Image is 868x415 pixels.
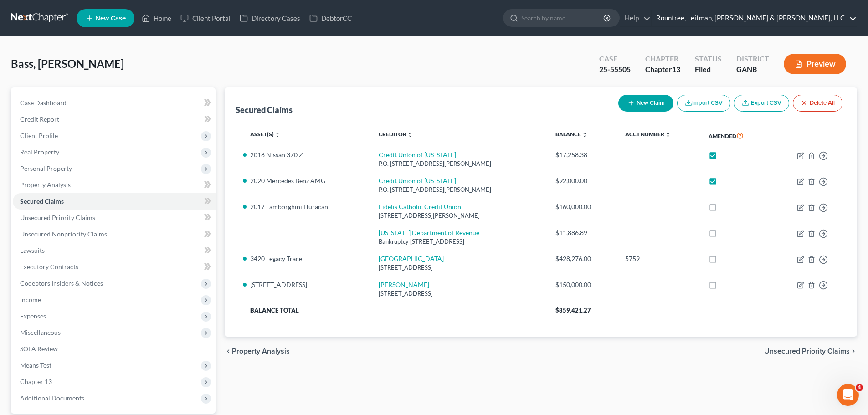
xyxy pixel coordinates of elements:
div: 5759 [625,254,694,263]
a: Unsecured Priority Claims [13,210,216,226]
i: chevron_left [225,348,232,355]
a: Client Portal [176,10,235,26]
i: unfold_more [665,132,671,138]
span: SOFA Review [20,345,58,353]
div: Bankruptcy [STREET_ADDRESS] [379,237,541,246]
span: 4 [856,384,863,391]
a: Credit Union of [US_STATE] [379,177,456,184]
div: Status [695,54,722,64]
a: Property Analysis [13,177,216,193]
span: Unsecured Priority Claims [20,214,95,221]
a: [GEOGRAPHIC_DATA] [379,255,444,262]
span: Unsecured Nonpriority Claims [20,230,107,238]
i: chevron_right [850,348,857,355]
div: $150,000.00 [555,280,611,289]
li: 2017 Lamborghini Huracan [250,202,364,211]
a: Fidelis Catholic Credit Union [379,203,461,210]
div: Filed [695,64,722,75]
a: [PERSON_NAME] [379,281,429,288]
a: Unsecured Nonpriority Claims [13,226,216,242]
div: $428,276.00 [555,254,611,263]
span: Secured Claims [20,197,64,205]
span: Bass, [PERSON_NAME] [11,57,124,70]
button: chevron_left Property Analysis [225,348,290,355]
th: Balance Total [243,302,548,318]
div: P.O. [STREET_ADDRESS][PERSON_NAME] [379,159,541,168]
div: $160,000.00 [555,202,611,211]
div: $17,258.38 [555,150,611,159]
i: unfold_more [407,132,413,138]
span: Income [20,296,41,303]
span: Executory Contracts [20,263,78,271]
button: Delete All [793,95,842,112]
div: $11,886.89 [555,228,611,237]
div: Case [599,54,631,64]
a: SOFA Review [13,341,216,357]
span: $859,421.27 [555,307,591,314]
a: DebtorCC [305,10,356,26]
span: Property Analysis [232,348,290,355]
span: Case Dashboard [20,99,67,107]
div: [STREET_ADDRESS] [379,263,541,272]
li: 2020 Mercedes Benz AMG [250,176,364,185]
div: Chapter [645,54,680,64]
div: Secured Claims [236,104,293,115]
input: Search by name... [521,10,605,26]
a: Secured Claims [13,193,216,210]
button: New Claim [618,95,673,112]
div: GANB [736,64,769,75]
a: Rountree, Leitman, [PERSON_NAME] & [PERSON_NAME], LLC [652,10,857,26]
a: Directory Cases [235,10,305,26]
a: Asset(s) unfold_more [250,131,280,138]
a: Help [620,10,651,26]
th: Amended [701,125,770,146]
button: Unsecured Priority Claims chevron_right [764,348,857,355]
li: [STREET_ADDRESS] [250,280,364,289]
a: Case Dashboard [13,95,216,111]
button: Preview [784,54,846,74]
a: Acct Number unfold_more [625,131,671,138]
a: [US_STATE] Department of Revenue [379,229,479,236]
button: Import CSV [677,95,730,112]
span: Lawsuits [20,246,45,254]
i: unfold_more [275,132,280,138]
li: 2018 Nissan 370 Z [250,150,364,159]
iframe: Intercom live chat [837,384,859,406]
span: Credit Report [20,115,59,123]
li: 3420 Legacy Trace [250,254,364,263]
div: 25-55505 [599,64,631,75]
span: Client Profile [20,132,58,139]
div: [STREET_ADDRESS][PERSON_NAME] [379,211,541,220]
span: Miscellaneous [20,328,61,336]
span: Additional Documents [20,394,84,402]
span: New Case [95,15,126,22]
a: Executory Contracts [13,259,216,275]
a: Balance unfold_more [555,131,587,138]
i: unfold_more [582,132,587,138]
span: Codebtors Insiders & Notices [20,279,103,287]
div: District [736,54,769,64]
span: Property Analysis [20,181,71,189]
div: [STREET_ADDRESS] [379,289,541,298]
a: Lawsuits [13,242,216,259]
div: $92,000.00 [555,176,611,185]
span: Unsecured Priority Claims [764,348,850,355]
span: Real Property [20,148,59,156]
a: Creditor unfold_more [379,131,413,138]
a: Credit Report [13,111,216,128]
a: Home [137,10,176,26]
span: Personal Property [20,164,72,172]
div: Chapter [645,64,680,75]
span: Expenses [20,312,46,320]
a: Export CSV [734,95,789,112]
div: P.O. [STREET_ADDRESS][PERSON_NAME] [379,185,541,194]
span: Chapter 13 [20,378,52,385]
a: Credit Union of [US_STATE] [379,151,456,159]
span: 13 [672,65,680,73]
span: Means Test [20,361,51,369]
